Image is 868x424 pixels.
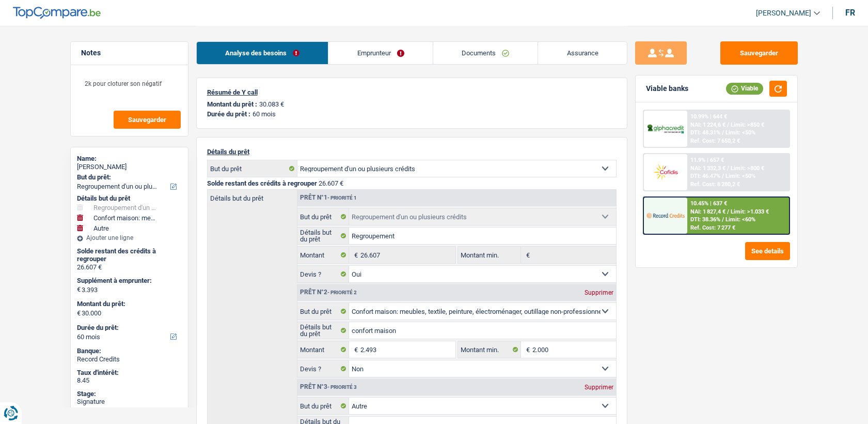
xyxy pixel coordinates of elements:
div: Stage: [77,390,182,398]
label: But du prêt [297,208,350,225]
div: Taux d'intérêt: [77,369,182,377]
label: Montant du prêt: [77,300,180,308]
label: Détails but du prêt [297,228,350,244]
p: Montant du prêt : [207,100,257,108]
span: € [349,341,360,358]
div: Banque: [77,347,182,355]
div: Prêt n°2 [297,289,359,296]
img: Cofidis [646,162,685,181]
a: Analyse des besoins [197,42,328,64]
p: 60 mois [252,110,276,118]
span: Limit: <50% [725,129,755,136]
div: Ref. Cost: 7 650,2 € [690,138,740,144]
p: 30.083 € [259,100,284,108]
div: Supprimer [582,384,616,390]
a: [PERSON_NAME] [748,5,820,22]
div: Prêt n°1 [297,194,359,201]
span: NAI: 1 827,4 € [690,208,725,215]
div: 26.607 € [77,263,182,271]
span: Sauvegarder [128,116,166,123]
h5: Notes [81,49,178,57]
span: Limit: >850 € [731,122,764,128]
span: / [727,122,729,128]
span: Limit: <50% [725,173,755,179]
img: AlphaCredit [646,123,685,135]
a: Emprunteur [328,42,433,64]
div: 8.45 [77,376,182,385]
span: 26.607 € [319,179,343,187]
div: Prêt n°3 [297,384,359,390]
span: NAI: 1 332,3 € [690,165,725,172]
label: But du prêt [297,398,350,414]
div: Supprimer [582,290,616,296]
span: - Priorité 2 [327,290,357,295]
label: Montant min. [458,247,521,263]
img: TopCompare Logo [13,7,101,19]
span: / [727,208,729,215]
label: Montant [297,247,350,263]
label: But du prêt: [77,173,180,181]
div: Viable [726,83,763,94]
label: But du prêt [297,303,350,320]
img: Record Credits [646,206,685,225]
label: Durée du prêt: [77,324,180,332]
div: Ref. Cost: 8 280,2 € [690,181,740,188]
a: Assurance [538,42,627,64]
div: Détails but du prêt [77,194,182,203]
div: [PERSON_NAME] [77,163,182,171]
span: / [722,129,724,136]
div: 10.45% | 637 € [690,200,727,207]
span: / [727,165,729,172]
div: 11.9% | 657 € [690,157,724,163]
div: Signature [77,398,182,406]
button: See details [745,242,790,260]
span: DTI: 46.47% [690,173,720,179]
div: Ref. Cost: 7 277 € [690,224,735,231]
span: / [722,173,724,179]
span: / [722,216,724,223]
span: - Priorité 3 [327,384,357,390]
div: Record Credits [77,355,182,364]
label: Montant [297,341,350,358]
label: Devis ? [297,360,350,377]
div: Solde restant des crédits à regrouper [77,247,182,263]
label: Détails but du prêt [208,190,297,202]
div: 10.99% | 644 € [690,113,727,120]
span: DTI: 38.36% [690,216,720,223]
button: Sauvegarder [114,111,181,129]
label: Montant min. [458,341,521,358]
label: Supplément à emprunter: [77,277,180,285]
label: Détails but du prêt [297,322,350,339]
span: € [521,341,532,358]
label: But du prêt [208,160,297,177]
div: Viable banks [646,84,688,93]
div: Ajouter une ligne [77,234,182,241]
span: € [77,309,81,317]
span: Limit: <60% [725,216,755,223]
span: € [521,247,532,263]
span: € [77,285,81,294]
div: fr [845,8,855,18]
span: Limit: >1.033 € [731,208,769,215]
span: NAI: 1 224,6 € [690,122,725,128]
span: Solde restant des crédits à regrouper [207,179,317,187]
p: Détails du prêt [207,148,617,156]
span: € [349,247,360,263]
span: Limit: >800 € [731,165,764,172]
p: Durée du prêt : [207,110,250,118]
span: [PERSON_NAME] [756,9,811,18]
span: - Priorité 1 [327,195,357,201]
a: Documents [433,42,538,64]
span: DTI: 48.31% [690,129,720,136]
label: Devis ? [297,266,350,282]
p: Résumé de Y call [207,88,617,96]
div: Name: [77,155,182,163]
button: Sauvegarder [720,41,798,65]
